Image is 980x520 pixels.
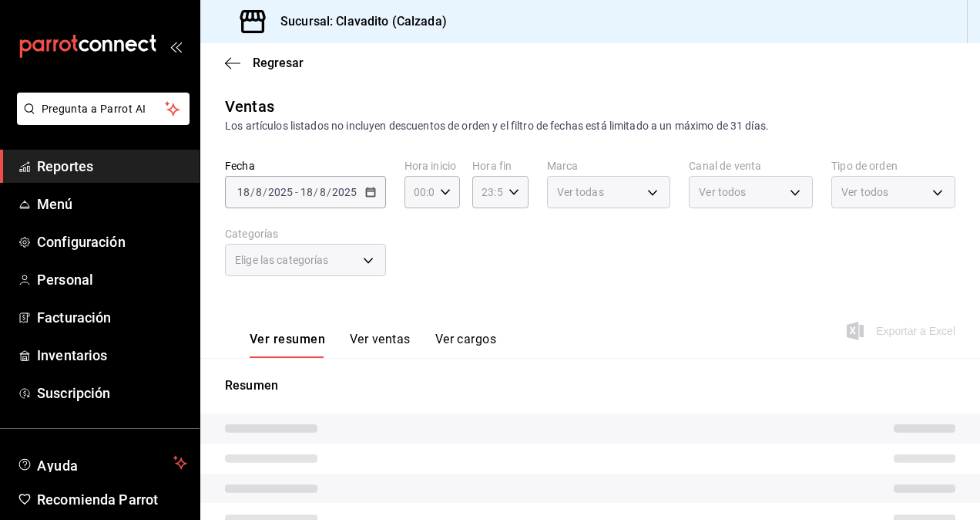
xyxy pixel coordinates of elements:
button: Regresar [225,56,304,70]
button: Ver resumen [250,332,325,358]
div: Los artículos listados no incluyen descuentos de orden y el filtro de fechas está limitado a un m... [225,118,955,134]
span: Recomienda Parrot [37,489,187,510]
label: Canal de venta [689,160,813,171]
span: Ayuda [37,454,167,472]
h3: Sucursal: Clavadito (Calzada) [268,12,447,31]
a: Pregunta a Parrot AI [11,112,190,128]
label: Fecha [225,160,386,171]
span: Personal [37,269,187,290]
label: Hora inicio [404,160,460,171]
span: Ver todos [841,184,888,200]
button: Ver cargos [435,332,497,358]
label: Marca [547,160,671,171]
span: Suscripción [37,383,187,404]
input: ---- [331,186,357,198]
span: / [250,186,255,198]
label: Tipo de orden [831,160,955,171]
input: -- [319,186,327,198]
span: Elige las categorías [235,252,329,268]
span: / [327,186,331,198]
label: Categorías [225,228,386,239]
input: -- [300,186,314,198]
div: navigation tabs [250,332,496,358]
button: Pregunta a Parrot AI [17,93,190,125]
span: / [314,186,318,198]
input: ---- [267,186,294,198]
span: Facturación [37,307,187,328]
input: -- [237,186,250,198]
span: Menú [37,194,187,214]
span: - [295,186,298,198]
span: / [263,186,267,198]
span: Reportes [37,156,187,177]
button: Ver ventas [350,332,411,358]
button: open_drawer_menu [169,40,182,52]
label: Hora fin [472,160,528,171]
span: Regresar [253,56,304,70]
span: Inventarios [37,345,187,366]
span: Configuración [37,231,187,252]
input: -- [255,186,263,198]
div: Ventas [225,95,274,118]
span: Pregunta a Parrot AI [42,101,166,117]
span: Ver todos [699,184,746,200]
p: Resumen [225,376,955,395]
span: Ver todas [557,184,604,200]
